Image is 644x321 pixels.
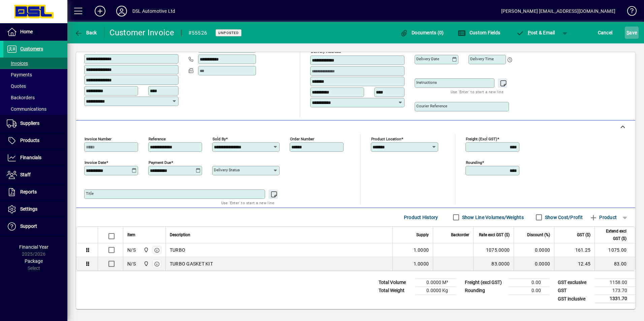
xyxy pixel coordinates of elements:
[516,30,555,35] span: ost & Email
[3,103,67,115] a: Communications
[20,155,41,160] span: Financials
[595,279,635,287] td: 1158.00
[401,211,441,223] button: Product History
[404,212,438,223] span: Product History
[598,27,613,38] span: Cancel
[461,279,509,287] td: Freight (excl GST)
[626,30,629,35] span: S
[3,80,67,92] a: Quotes
[478,260,510,267] div: 83.0000
[375,279,416,287] td: Total Volume
[170,247,185,253] span: TURBO
[218,31,239,35] span: Unposted
[19,244,49,250] span: Financial Year
[479,231,510,239] span: Rate excl GST ($)
[221,199,274,207] mat-hint: Use 'Enter' to start a new line
[385,44,395,55] a: View on map
[595,287,635,295] td: 173.70
[595,295,635,303] td: 1331.70
[20,189,37,194] span: Reports
[414,247,429,253] span: 1.0000
[466,137,497,141] mat-label: Freight (excl GST)
[395,44,406,55] button: Choose address
[514,257,554,271] td: 0.0000
[622,1,636,23] a: Knowledge Base
[109,27,174,38] div: Customer Invoice
[213,137,226,141] mat-label: Sold by
[470,57,494,61] mat-label: Delivery time
[416,104,447,108] mat-label: Courier Reference
[149,137,166,141] mat-label: Reference
[159,42,169,53] a: View on map
[458,30,500,35] span: Custom Fields
[513,27,558,39] button: Post & Email
[3,24,67,40] a: Home
[7,95,35,100] span: Backorders
[89,5,111,17] button: Add
[501,6,615,16] div: [PERSON_NAME] [EMAIL_ADDRESS][DOMAIN_NAME]
[554,257,594,271] td: 12.45
[20,46,43,51] span: Customers
[461,287,509,295] td: Rounding
[451,88,504,96] mat-hint: Use 'Enter' to start a new line
[626,27,637,38] span: ave
[20,120,39,126] span: Suppliers
[142,246,150,254] span: Central
[142,260,150,267] span: Central
[416,287,456,295] td: 0.0000 Kg
[594,257,635,271] td: 83.00
[127,247,136,253] div: N/S
[416,231,429,239] span: Supply
[599,227,626,242] span: Extend excl GST ($)
[528,30,531,35] span: P
[170,260,213,267] span: TURBO GASKET KIT
[3,218,67,235] a: Support
[3,58,67,69] a: Invoices
[149,160,171,165] mat-label: Payment due
[7,106,46,112] span: Communications
[127,260,136,267] div: N/S
[127,231,135,239] span: Item
[3,201,67,218] a: Settings
[111,5,132,17] button: Profile
[3,69,67,80] a: Payments
[509,279,549,287] td: 0.00
[478,247,510,253] div: 1075.0000
[398,27,446,39] button: Documents (0)
[414,260,429,267] span: 1.0000
[466,160,482,165] mat-label: Rounding
[214,168,240,172] mat-label: Delivery status
[594,243,635,257] td: 1075.00
[400,30,444,35] span: Documents (0)
[169,43,180,53] button: Copy to Delivery address
[25,258,43,264] span: Package
[20,138,39,143] span: Products
[3,149,67,166] a: Financials
[625,27,639,39] button: Save
[371,137,401,141] mat-label: Product location
[3,167,67,183] a: Staff
[456,27,502,39] button: Custom Fields
[577,231,590,239] span: GST ($)
[3,184,67,201] a: Reports
[20,29,33,34] span: Home
[188,28,207,38] div: #55526
[86,191,94,196] mat-label: Title
[554,243,594,257] td: 161.25
[7,83,26,89] span: Quotes
[596,27,614,39] button: Cancel
[554,295,595,303] td: GST inclusive
[554,287,595,295] td: GST
[375,287,416,295] td: Total Weight
[514,243,554,257] td: 0.0000
[461,214,524,221] label: Show Line Volumes/Weights
[509,287,549,295] td: 0.00
[20,206,37,212] span: Settings
[527,231,550,239] span: Discount (%)
[20,172,31,177] span: Staff
[586,211,620,223] button: Product
[170,231,190,239] span: Description
[290,137,314,141] mat-label: Order number
[7,72,32,77] span: Payments
[20,223,37,229] span: Support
